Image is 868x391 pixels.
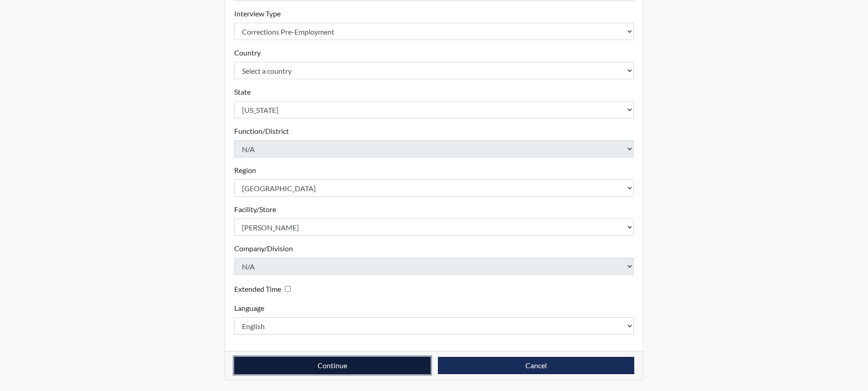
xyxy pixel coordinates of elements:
[234,165,256,176] label: Region
[234,284,281,295] label: Extended Time
[234,204,276,215] label: Facility/Store
[438,357,634,374] button: Cancel
[234,126,289,137] label: Function/District
[234,243,293,254] label: Company/Division
[234,8,281,19] label: Interview Type
[234,47,261,58] label: Country
[234,303,264,314] label: Language
[234,357,431,374] button: Continue
[234,282,294,295] div: Checking this box will provide the interviewee with an accomodation of extra time to answer each ...
[234,86,251,97] label: State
